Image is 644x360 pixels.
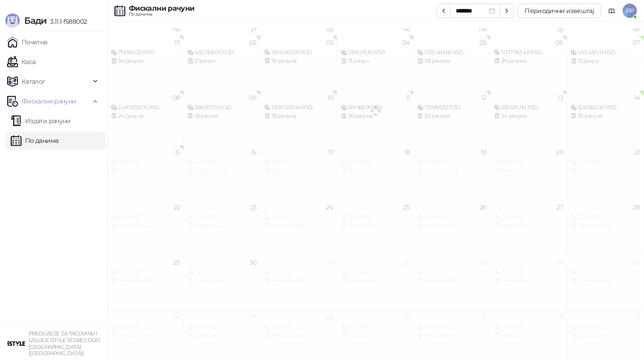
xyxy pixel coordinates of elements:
span: 3.11.1-f588002 [47,17,87,26]
a: Документација [605,4,619,18]
div: По данима [129,12,194,17]
a: Каса [7,53,35,71]
span: PP [623,4,637,18]
a: По данима [11,132,58,150]
div: Фискални рачуни [129,5,194,12]
span: Бади [24,15,47,26]
small: PREDUZEĆE ZA TRGOVINU I USLUGE ISTYLE STORES DOO [GEOGRAPHIC_DATA] ([GEOGRAPHIC_DATA]) [29,330,100,356]
span: Фискални рачуни [21,92,76,110]
img: 64x64-companyLogo-77b92cf4-9946-4f36-9751-bf7bb5fd2c7d.png [7,334,25,352]
span: Каталог [21,73,46,90]
img: Logo [5,13,20,28]
a: Почетна [7,33,47,51]
button: Периодични извештај [517,4,601,18]
a: Издати рачуни [11,112,71,130]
